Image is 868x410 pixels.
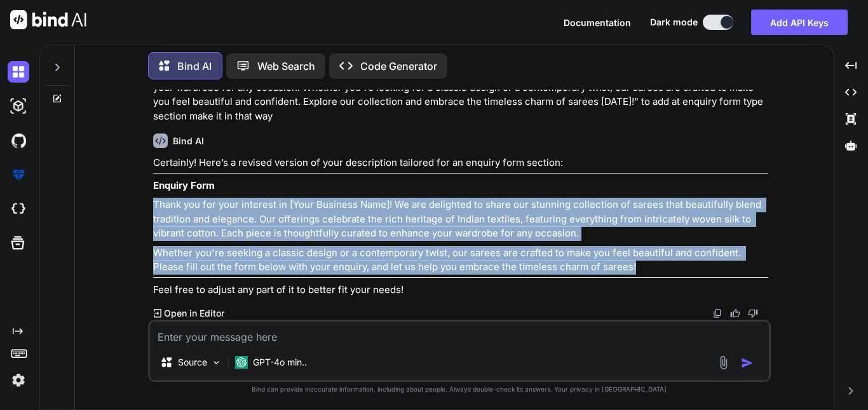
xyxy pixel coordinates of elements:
[8,95,29,117] img: darkAi-studio
[253,356,307,369] p: GPT-4o min..
[257,58,315,74] p: Web Search
[360,58,437,74] p: Code Generator
[10,10,86,29] img: Bind AI
[8,164,29,186] img: premium
[177,58,212,74] p: Bind AI
[173,135,204,147] h6: Bind AI
[650,16,698,29] span: Dark mode
[178,356,207,369] p: Source
[153,246,768,275] p: Whether you're seeking a classic design or a contemporary twist, our sarees are crafted to make y...
[153,283,768,297] p: Feel free to adjust any part of it to better fit your needs!
[741,357,754,369] img: icon
[153,198,768,241] p: Thank you for your interest in [Your Business Name]! We are delighted to share our stunning colle...
[712,308,722,318] img: copy
[564,16,631,29] button: Documentation
[235,356,248,369] img: GPT-4o mini
[751,10,848,35] button: Add API Keys
[153,156,768,170] p: Certainly! Here’s a revised version of your description tailored for an enquiry form section:
[8,198,29,220] img: cloudideIcon
[8,61,29,83] img: darkChat
[8,130,29,151] img: githubDark
[153,179,215,191] strong: Enquiry Form
[211,357,222,368] img: Pick Models
[148,385,771,394] p: Bind can provide inaccurate information, including about people. Always double-check its answers....
[564,17,631,28] span: Documentation
[164,307,224,320] p: Open in Editor
[8,369,29,391] img: settings
[748,308,758,318] img: dislike
[730,308,740,318] img: like
[716,355,731,370] img: attachment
